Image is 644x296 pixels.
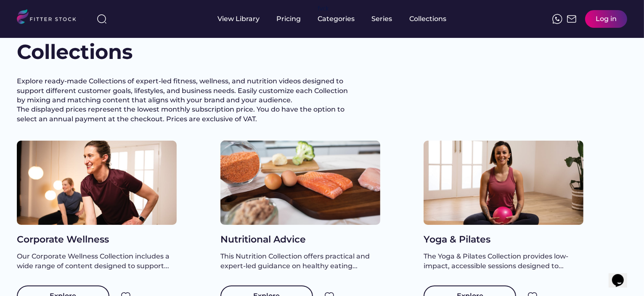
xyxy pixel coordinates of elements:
div: View Library [218,14,260,24]
div: Nutritional Advice [220,233,380,246]
img: Frame%2051.svg [567,14,577,24]
div: Yoga & Pilates [424,233,583,246]
div: fvck [318,4,329,13]
div: Series [372,14,393,24]
div: Collections [410,14,447,24]
h2: Explore ready-made Collections of expert-led fitness, wellness, and nutrition videos designed to ... [17,77,353,124]
div: The Yoga & Pilates Collection provides low-impact, accessible sessions designed to... [424,252,583,271]
img: search-normal%203.svg [97,14,107,24]
div: This Nutrition Collection offers practical and expert-led guidance on healthy eating... [220,252,380,271]
div: Corporate Wellness [17,233,177,246]
div: Categories [318,14,355,24]
div: Our Corporate Wellness Collection includes a wide range of content designed to support... [17,252,177,271]
img: LOGO.svg [17,9,83,27]
iframe: chat widget [609,262,636,288]
h1: Collections [17,38,133,66]
div: Pricing [277,14,301,24]
div: Log in [596,14,617,24]
img: meteor-icons_whatsapp%20%281%29.svg [552,14,562,24]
